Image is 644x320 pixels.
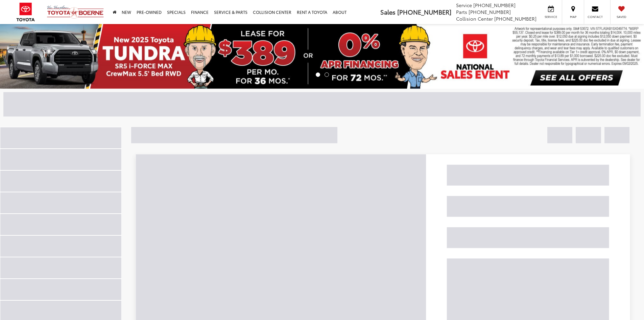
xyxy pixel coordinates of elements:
[456,8,467,15] span: Parts
[543,15,558,19] span: Service
[47,5,104,19] img: Vic Vaughan Toyota of Boerne
[456,2,472,8] span: Service
[588,15,603,19] span: Contact
[469,8,511,15] span: [PHONE_NUMBER]
[494,15,536,22] span: [PHONE_NUMBER]
[473,2,516,8] span: [PHONE_NUMBER]
[614,15,629,19] span: Saved
[380,7,396,16] span: Sales
[566,15,580,19] span: Map
[456,15,493,22] span: Collision Center
[397,7,451,16] span: [PHONE_NUMBER]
